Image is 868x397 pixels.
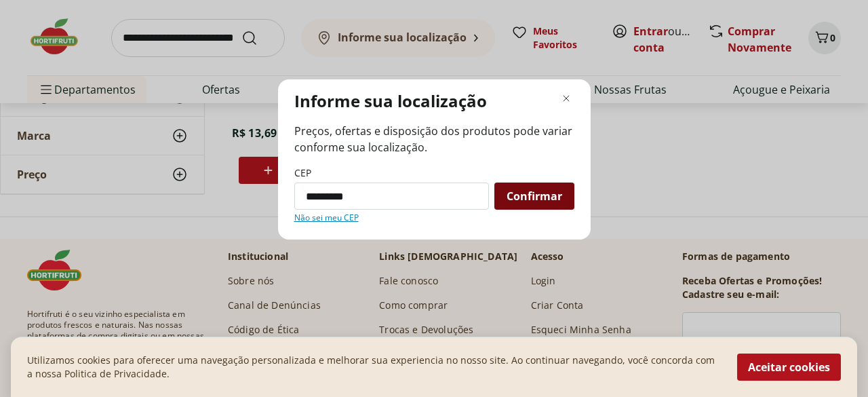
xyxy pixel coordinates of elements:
[294,212,359,223] a: Não sei meu CEP
[494,183,574,210] button: Confirmar
[507,191,562,202] span: Confirmar
[278,79,591,240] div: Modal de regionalização
[558,90,574,107] button: Fechar modal de regionalização
[737,354,841,381] button: Aceitar cookies
[294,166,311,180] label: CEP
[294,123,574,155] span: Preços, ofertas e disposição dos produtos pode variar conforme sua localização.
[294,90,487,112] p: Informe sua localização
[27,354,721,381] p: Utilizamos cookies para oferecer uma navegação personalizada e melhorar sua experiencia no nosso ...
